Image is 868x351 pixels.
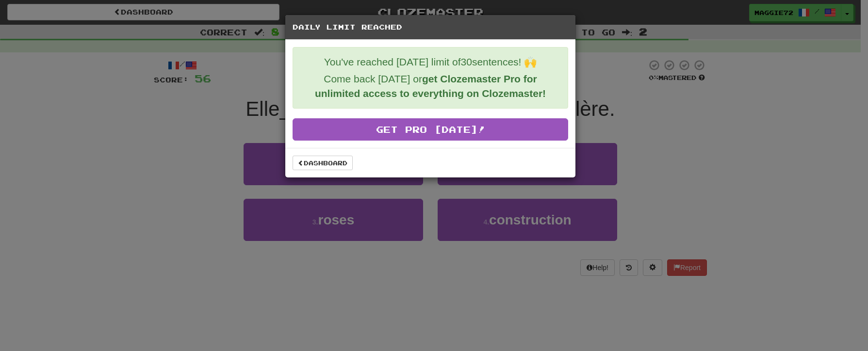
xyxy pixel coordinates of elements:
h5: Daily Limit Reached [293,22,568,32]
strong: get Clozemaster Pro for unlimited access to everything on Clozemaster! [315,73,546,99]
p: Come back [DATE] or [300,72,560,101]
a: Dashboard [293,156,353,170]
a: Get Pro [DATE]! [293,118,568,141]
p: You've reached [DATE] limit of 30 sentences! 🙌 [300,55,560,69]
